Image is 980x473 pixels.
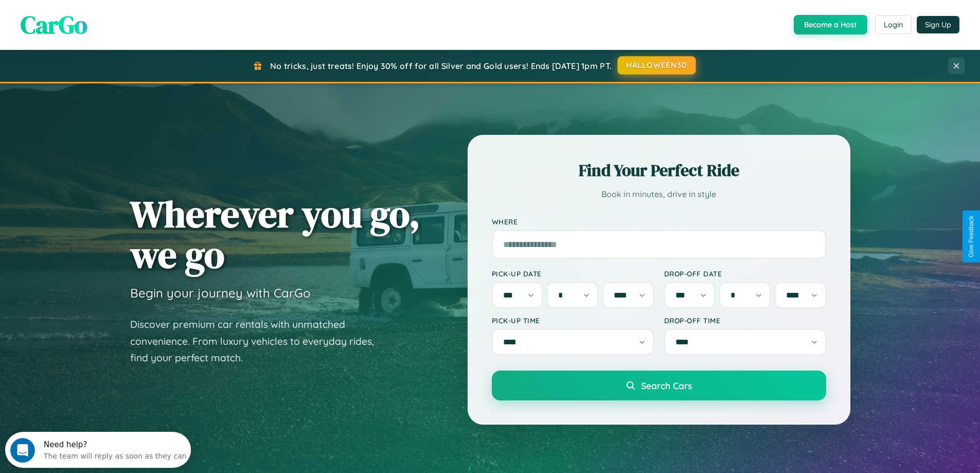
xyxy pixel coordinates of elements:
[39,9,182,17] div: Need help?
[4,4,191,32] div: Open Intercom Messenger
[492,187,826,202] p: Book in minutes, drive in style
[492,371,826,400] button: Search Cars
[10,438,35,463] iframe: Intercom live chat
[794,15,867,34] button: Become a Host
[130,316,387,366] p: Discover premium car rentals with unmatched convenience. From luxury vehicles to everyday rides, ...
[130,285,311,301] h3: Begin your journey with CarGo
[492,269,654,278] label: Pick-up Date
[968,216,975,257] div: Give Feedback
[492,217,826,226] label: Where
[492,316,654,325] label: Pick-up Time
[492,159,826,182] h2: Find Your Perfect Ride
[664,316,826,325] label: Drop-off Time
[875,15,912,34] button: Login
[39,17,182,28] div: The team will reply as soon as they can
[130,194,420,275] h1: Wherever you go, we go
[21,8,87,42] span: CarGo
[270,61,612,71] span: No tricks, just treats! Enjoy 30% off for all Silver and Gold users! Ends [DATE] 1pm PT.
[618,56,696,75] button: HALLOWEEN30
[664,269,826,278] label: Drop-off Date
[5,432,191,468] iframe: Intercom live chat discovery launcher
[641,380,692,391] span: Search Cars
[917,16,959,33] button: Sign Up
